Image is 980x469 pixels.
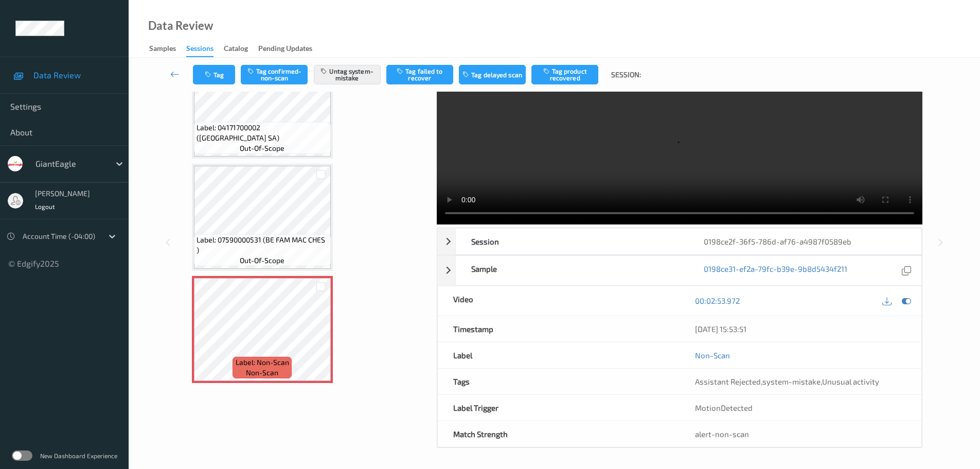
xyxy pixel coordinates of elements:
[236,357,289,368] span: Label: Non-Scan
[438,342,680,368] div: Label
[197,123,328,143] span: Label: 04171700002 ([GEOGRAPHIC_DATA] SA)
[438,421,680,447] div: Match Strength
[695,296,740,306] a: 00:02:53.972
[193,65,235,84] button: Tag
[762,377,821,386] span: system-mistake
[704,264,847,277] a: 0198ce31-ef2a-79fc-b39e-9b8d5434f211
[438,369,680,394] div: Tags
[531,65,598,84] button: Tag product recovered
[246,368,278,378] span: non-scan
[224,42,258,56] a: Catalog
[197,235,328,255] span: Label: 07590000531 (BE FAM MAC CHES )
[437,255,922,286] div: Sample0198ce31-ef2a-79fc-b39e-9b8d5434f211
[456,256,688,285] div: Sample
[224,43,248,56] div: Catalog
[386,65,453,84] button: Tag failed to recover
[149,43,176,56] div: Samples
[695,324,906,334] div: [DATE] 15:53:51
[438,286,680,316] div: Video
[258,43,312,56] div: Pending Updates
[611,70,641,80] span: Session:
[688,229,921,254] div: 0198ce2f-36f5-786d-af76-a4987f0589eb
[149,42,186,56] a: Samples
[695,377,879,386] span: , ,
[822,377,879,386] span: Unusual activity
[240,255,284,266] span: out-of-scope
[695,429,906,439] div: alert-non-scan
[680,395,921,421] div: MotionDetected
[695,377,761,386] span: Assistant Rejected
[241,65,308,84] button: Tag confirmed-non-scan
[438,316,680,342] div: Timestamp
[695,350,730,360] a: Non-Scan
[314,65,381,84] button: Untag system-mistake
[186,43,213,57] div: Sessions
[240,143,284,153] span: out-of-scope
[148,21,213,31] div: Data Review
[456,229,688,254] div: Session
[438,395,680,421] div: Label Trigger
[258,42,323,56] a: Pending Updates
[437,228,922,255] div: Session0198ce2f-36f5-786d-af76-a4987f0589eb
[186,42,224,57] a: Sessions
[459,65,526,84] button: Tag delayed scan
